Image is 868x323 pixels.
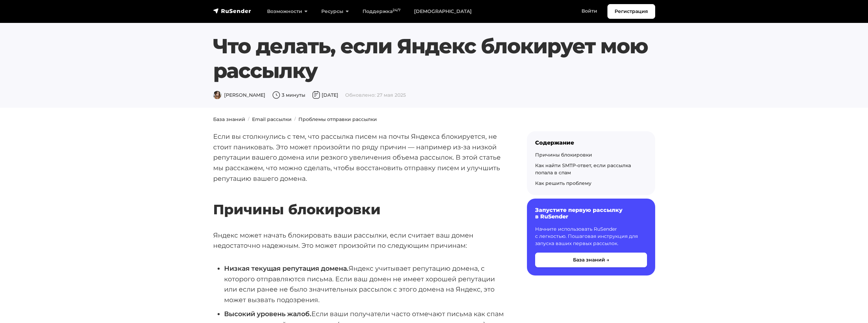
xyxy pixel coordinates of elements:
[224,310,311,318] strong: Высокий уровень жалоб.
[260,4,314,18] a: Возможности
[213,8,251,14] img: RuSender
[252,116,292,122] a: Email рассылки
[527,199,655,275] a: Запустите первую рассылку в RuSender Начните использовать RuSender с легкостью. Пошаговая инструк...
[224,263,505,305] li: Яндекс учитывает репутацию домена, с которого отправляются письма. Если ваш домен не имеет хороше...
[535,226,647,247] p: Начните использовать RuSender с легкостью. Пошаговая инструкция для запуска ваших первых рассылок.
[224,264,349,272] strong: Низкая текущая репутация домена.
[298,116,377,122] a: Проблемы отправки рассылки
[407,4,479,18] a: [DEMOGRAPHIC_DATA]
[535,162,631,176] a: Как найти SMTP-ответ, если рассылка попала в спам
[312,92,338,98] span: [DATE]
[213,131,505,184] p: Если вы столкнулись с тем, что рассылка писем на почты Яндекса блокируется, не стоит паниковать. ...
[213,92,265,98] span: [PERSON_NAME]
[535,180,591,186] a: Как решить проблему
[314,4,356,18] a: Ресурсы
[272,92,305,98] span: 3 минуты
[345,92,406,98] span: Обновлено: 27 мая 2025
[535,139,647,146] div: Содержание
[312,91,320,99] img: Дата публикации
[535,152,592,158] a: Причины блокировки
[209,116,659,123] nav: breadcrumb
[607,4,655,19] a: Регистрация
[213,34,655,83] h1: Что делать, если Яндекс блокирует мою рассылку
[535,207,647,220] h6: Запустите первую рассылку в RuSender
[575,4,604,18] a: Войти
[213,230,505,251] p: Яндекс может начать блокировать ваши рассылки, если считает ваш домен недостаточно надежным. Это ...
[393,8,400,12] sup: 24/7
[272,91,280,99] img: Время чтения
[356,4,407,18] a: Поддержка24/7
[213,181,505,218] h2: Причины блокировки
[535,253,647,267] button: База знаний →
[213,116,245,122] a: База знаний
